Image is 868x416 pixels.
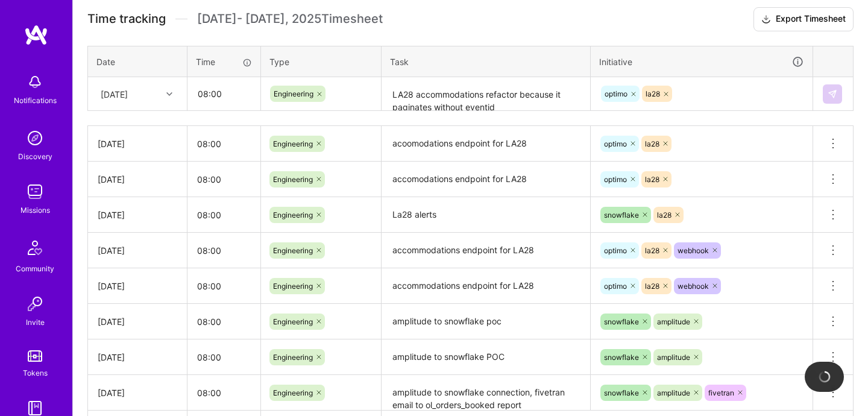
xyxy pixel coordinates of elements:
div: Discovery [18,150,52,163]
span: Engineering [273,388,313,397]
div: [DATE] [98,386,177,399]
input: HH:MM [187,270,260,302]
span: optimo [604,175,627,184]
span: webhook [678,246,709,255]
th: Date [88,46,187,77]
div: [DATE] [98,351,177,364]
input: HH:MM [188,78,260,110]
span: Engineering [273,282,313,291]
div: [DATE] [98,280,177,292]
textarea: amplitude to snowflake poc [383,305,589,338]
span: snowflake [604,210,639,219]
span: Engineering [273,139,313,148]
span: la28 [645,246,659,255]
th: Type [261,46,382,77]
span: Engineering [273,353,313,362]
span: optimo [605,89,627,98]
img: Submit [828,89,837,99]
img: logo [24,24,48,46]
span: optimo [604,282,627,291]
div: [DATE] [98,137,177,150]
span: Engineering [274,89,313,98]
img: Community [20,233,49,262]
span: Engineering [273,317,313,326]
textarea: La28 alerts [383,198,589,232]
textarea: accomodations endpoint for LA28 [383,163,589,196]
img: Invite [23,292,47,316]
span: amplitude [657,317,690,326]
img: bell [23,70,47,94]
span: optimo [604,246,627,255]
input: HH:MM [187,341,260,373]
span: [DATE] - [DATE] , 2025 Timesheet [197,11,383,27]
span: la28 [646,89,660,98]
div: null [823,84,843,104]
img: tokens [28,350,42,362]
button: Export Timesheet [753,7,854,31]
span: Engineering [273,175,313,184]
div: Initiative [599,55,804,69]
div: Notifications [14,94,57,107]
div: [DATE] [98,209,177,221]
img: teamwork [23,180,47,204]
span: Engineering [273,246,313,255]
input: HH:MM [187,128,260,160]
span: fivetran [708,388,734,397]
i: icon Download [761,13,771,26]
span: snowflake [604,317,639,326]
span: Engineering [273,210,313,219]
span: la28 [645,175,659,184]
textarea: LA28 accommodations refactor because it paginates without eventid [383,78,589,110]
span: la28 [645,282,659,291]
div: Missions [20,204,50,216]
span: la28 [645,139,659,148]
div: Community [16,262,54,275]
input: HH:MM [187,306,260,338]
span: snowflake [604,353,639,362]
textarea: acoomodations endpoint for LA28 [383,127,589,160]
div: [DATE] [101,87,128,100]
div: Invite [26,316,45,329]
input: HH:MM [187,377,260,409]
div: [DATE] [98,315,177,328]
div: Tokens [23,367,48,379]
textarea: accommodations endpoint for LA28 [383,234,589,267]
span: Time tracking [87,11,166,27]
span: webhook [678,282,709,291]
input: HH:MM [187,199,260,231]
div: Time [196,55,252,68]
textarea: amplitude to snowflake POC [383,341,589,374]
span: optimo [604,139,627,148]
span: la28 [657,210,671,219]
th: Task [382,46,591,77]
img: discovery [23,126,47,150]
i: icon Chevron [166,91,172,97]
textarea: amplitude to snowflake connection, fivetran email to ol_orders_booked report [383,376,589,409]
span: amplitude [657,353,690,362]
textarea: accommodations endpoint for LA28 [383,269,589,303]
span: amplitude [657,388,690,397]
span: snowflake [604,388,639,397]
input: HH:MM [187,163,260,195]
img: loading [817,369,832,384]
div: [DATE] [98,173,177,186]
input: HH:MM [187,235,260,266]
div: [DATE] [98,244,177,257]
